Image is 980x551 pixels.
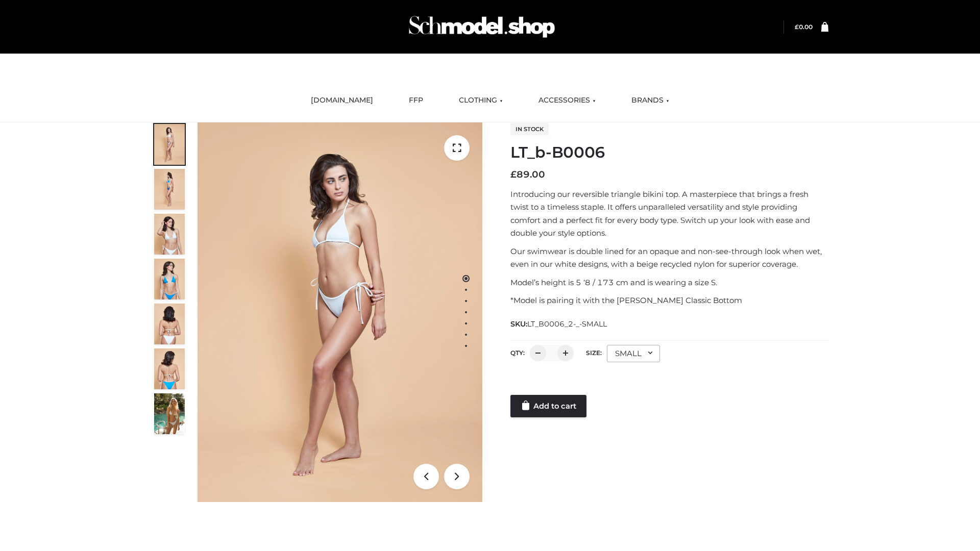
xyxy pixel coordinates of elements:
[795,23,799,31] span: £
[527,319,607,329] span: LT_B0006_2-_-SMALL
[586,349,602,357] label: Size:
[607,345,660,362] div: SMALL
[154,348,185,389] img: ArielClassicBikiniTop_CloudNine_AzureSky_OW114ECO_8-scaled.jpg
[510,143,828,162] h1: LT_b-B0006
[154,169,185,210] img: ArielClassicBikiniTop_CloudNine_AzureSky_OW114ECO_2-scaled.jpg
[624,89,677,112] a: BRANDS
[510,169,545,180] bdi: 89.00
[510,276,828,289] p: Model’s height is 5 ‘8 / 173 cm and is wearing a size S.
[510,349,525,357] label: QTY:
[510,245,828,271] p: Our swimwear is double lined for an opaque and non-see-through look when wet, even in our white d...
[154,214,185,255] img: ArielClassicBikiniTop_CloudNine_AzureSky_OW114ECO_3-scaled.jpg
[510,188,828,240] p: Introducing our reversible triangle bikini top. A masterpiece that brings a fresh twist to a time...
[510,294,828,307] p: *Model is pairing it with the [PERSON_NAME] Classic Bottom
[154,259,185,299] img: ArielClassicBikiniTop_CloudNine_AzureSky_OW114ECO_4-scaled.jpg
[405,7,558,47] img: Schmodel Admin 964
[198,122,482,502] img: ArielClassicBikiniTop_CloudNine_AzureSky_OW114ECO_1
[154,124,185,165] img: ArielClassicBikiniTop_CloudNine_AzureSky_OW114ECO_1-scaled.jpg
[531,89,603,112] a: ACCESSORIES
[451,89,510,112] a: CLOTHING
[795,23,813,31] a: £0.00
[510,395,586,417] a: Add to cart
[795,23,813,31] bdi: 0.00
[154,304,185,344] img: ArielClassicBikiniTop_CloudNine_AzureSky_OW114ECO_7-scaled.jpg
[510,123,549,135] span: In stock
[401,89,431,112] a: FFP
[303,89,381,112] a: [DOMAIN_NAME]
[510,318,608,330] span: SKU:
[154,393,185,434] img: Arieltop_CloudNine_AzureSky2.jpg
[510,169,517,180] span: £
